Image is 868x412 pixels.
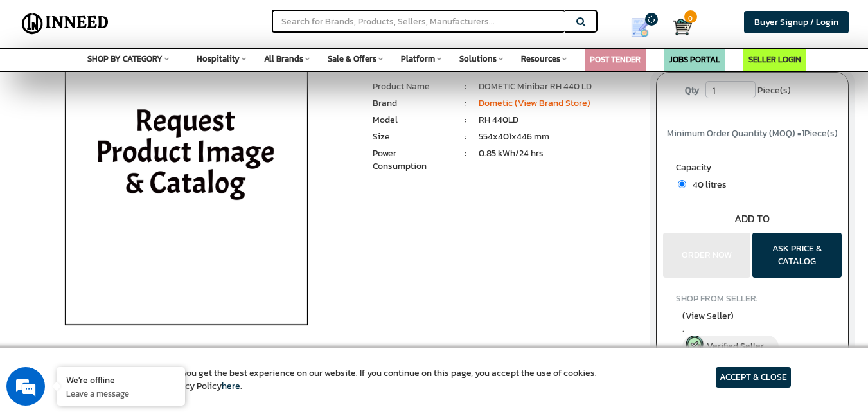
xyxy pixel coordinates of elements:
[682,309,823,358] a: (View Seller) , Verified Seller
[459,53,497,65] span: Solutions
[630,18,650,37] img: Show My Quotes
[684,10,697,23] span: 0
[676,294,829,303] h4: SHOP FROM SELLER:
[452,80,479,93] li: :
[479,80,637,93] li: DOMETIC Minibar RH 440 LD
[479,96,590,110] a: Dometic (View Brand Store)
[748,53,801,66] a: SELLER LOGIN
[17,8,113,40] img: Inneed.Market
[264,53,303,65] span: All Brands
[657,211,848,226] div: ADD TO
[616,13,673,42] a: my Quotes
[757,81,791,100] span: Piece(s)
[328,53,376,65] span: Sale & Offers
[754,15,838,29] span: Buyer Signup / Login
[373,130,452,143] li: Size
[452,130,479,143] li: :
[373,114,452,127] li: Model
[77,367,597,393] article: We use cookies to ensure you get the best experience on our website. If you continue on this page...
[37,40,337,361] img: MOBICOOL Minibar ML 40
[452,147,479,160] li: :
[686,178,727,192] span: 40 litres
[676,161,829,177] label: Capacity
[521,53,560,65] span: Resources
[707,339,764,353] span: Verified Seller
[66,388,175,399] p: Leave a message
[667,127,838,140] span: Minimum Order Quantity (MOQ) = Piece(s)
[752,233,842,278] button: ASK PRICE & CATALOG
[682,309,734,323] span: (View Seller)
[669,53,720,66] a: JOBS PORTAL
[686,336,705,355] img: inneed-verified-seller-icon.png
[479,114,637,127] li: RH 440LD
[222,379,240,393] a: here
[678,81,705,100] label: Qty
[87,53,163,65] span: SHOP BY CATEGORY
[452,114,479,127] li: :
[66,373,175,386] div: We're offline
[401,53,435,65] span: Platform
[272,10,565,33] input: Search for Brands, Products, Sellers, Manufacturers...
[373,97,452,110] li: Brand
[452,97,479,110] li: :
[479,147,637,160] li: 0.85 kWh/24 hrs
[479,130,637,143] li: 554x401x446 mm
[373,80,452,93] li: Product Name
[590,53,641,66] a: POST TENDER
[673,13,681,41] a: Cart 0
[802,127,804,140] span: 1
[197,53,240,65] span: Hospitality
[744,11,849,33] a: Buyer Signup / Login
[673,17,692,37] img: Cart
[373,147,452,173] li: Power Consumption
[682,324,823,335] span: ,
[716,367,791,388] article: ACCEPT & CLOSE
